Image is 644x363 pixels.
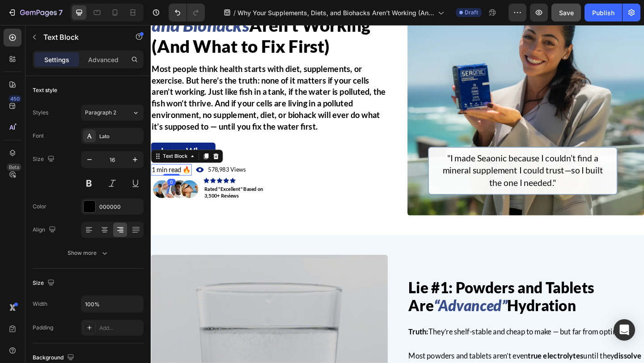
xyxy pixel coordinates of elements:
[81,296,143,312] input: Auto
[81,105,144,121] button: Paragraph 2
[151,25,644,363] iframe: Design area
[237,8,434,17] span: Why Your Supplements, Diets, and Biohacks Aren’t Working (And What to Fix First)
[169,4,205,21] div: Undo/Redo
[233,8,236,17] span: /
[33,224,58,236] div: Align
[58,175,122,181] span: Rated "Excellent" Based on
[11,139,42,147] div: Text Block
[33,153,56,165] div: Size
[88,55,119,64] p: Advanced
[614,319,635,341] div: Open Intercom Messenger
[551,4,581,21] button: Save
[280,329,302,338] strong: Truth:
[43,32,119,42] p: Text Block
[59,7,63,18] p: 7
[585,4,622,21] button: Publish
[68,249,109,257] div: Show more
[62,153,103,161] span: 578,983 Views
[559,9,574,17] span: Save
[33,300,47,308] div: Width
[99,203,141,211] div: 000000
[33,277,56,289] div: Size
[33,324,53,332] div: Padding
[8,95,21,102] div: 450
[33,203,47,211] div: Color
[33,109,48,117] div: Styles
[592,8,614,17] div: Publish
[280,327,536,340] p: They’re shelf-stable and cheap to make — but far from optimal.
[18,167,27,174] div: 0
[85,109,116,117] span: Paragraph 2
[279,275,537,316] h2: Lie #1: Powders and Tablets Are Hydration
[1,41,257,116] p: Most people think health starts with diet, supplements, or exercise. But here’s the truth: none o...
[33,132,44,140] div: Font
[44,55,69,64] p: Settings
[99,324,141,332] div: Add...
[7,164,21,171] div: Beta
[317,139,491,177] span: "I made Seaonic because I couldn’t find a mineral supplement I could trust—so I built the one I n...
[4,4,67,21] button: 7
[58,182,95,189] span: 3,500+ Reviews
[465,8,478,17] span: Draft
[99,132,141,140] div: Lato
[308,295,388,315] i: “Advanced”
[33,245,144,261] button: Show more
[33,86,57,94] div: Text style
[1,153,43,161] span: 1 min read 🔥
